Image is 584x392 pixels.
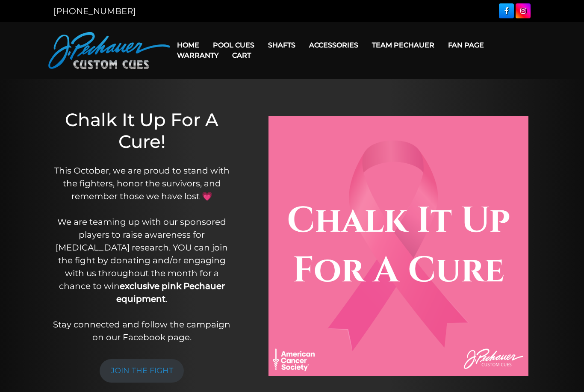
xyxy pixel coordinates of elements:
a: [PHONE_NUMBER] [53,6,136,16]
a: Fan Page [441,34,491,56]
a: Pool Cues [206,34,261,56]
a: Cart [225,44,258,66]
p: This October, we are proud to stand with the fighters, honor the survivors, and remember those we... [48,164,235,344]
strong: exclusive pink Pechauer equipment [116,281,225,304]
a: Shafts [261,34,302,56]
h1: Chalk It Up For A Cure! [48,109,235,152]
a: Home [170,34,206,56]
a: Warranty [170,44,225,66]
a: JOIN THE FIGHT [100,359,184,383]
img: Pechauer Custom Cues [48,32,170,69]
a: Team Pechauer [365,34,441,56]
a: Accessories [302,34,365,56]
